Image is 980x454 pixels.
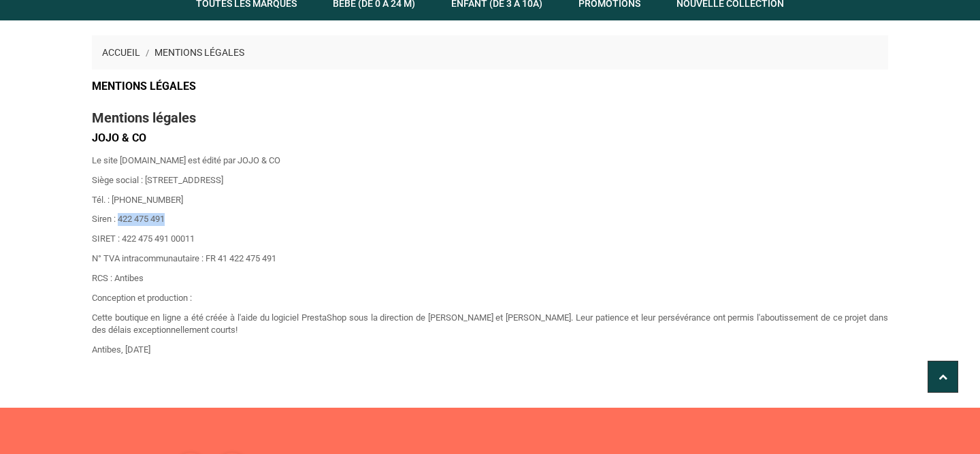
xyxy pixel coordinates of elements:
[102,47,140,58] span: Accueil
[92,344,888,357] p: Antibes, [DATE]
[92,233,888,246] p: SIRET : 422 475 491 00011
[92,110,888,125] h2: Mentions légales
[92,312,888,338] p: Cette boutique en ligne a été créée à l'aide du logiciel PrestaShop sous la direction de [PERSON_...
[92,132,888,144] h3: JOJO & CO
[154,47,244,58] a: Mentions légales
[92,253,888,265] p: N° TVA intracommunautaire : FR 41 422 475 491
[102,47,142,58] a: Accueil
[92,174,888,187] p: Siège social : [STREET_ADDRESS]
[92,155,888,167] p: Le site [DOMAIN_NAME] est édité par JOJO & CO
[92,80,888,93] h1: Mentions légales
[92,194,888,207] p: Tél. : [PHONE_NUMBER]
[92,213,888,226] p: Siren : 422 475 491
[92,272,888,285] p: RCS : Antibes
[92,292,888,305] p: Conception et production :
